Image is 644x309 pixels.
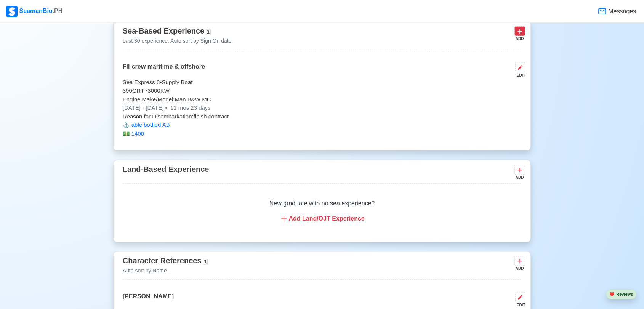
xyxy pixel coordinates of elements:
p: Sea Express 3 • Supply Boat [123,78,522,87]
p: Reason for Disembarkation: finish contract [123,112,522,121]
span: Sea-Based Experience [123,27,205,35]
div: EDIT [512,302,525,308]
div: SeamanBio [6,6,62,17]
span: anchor [123,122,130,128]
p: Last 30 experience. Auto sort by Sign On date. [123,37,233,45]
span: money [123,130,130,137]
p: Auto sort by Name. [123,267,208,275]
p: 1400 [123,130,522,138]
span: • [165,104,167,111]
span: .PH [53,8,63,14]
p: [PERSON_NAME] [123,292,174,308]
span: 1 [203,259,208,265]
button: heartReviews [606,289,636,299]
p: 390 GRT • 3000 KW [123,86,522,95]
p: able bodied AB [123,121,522,130]
img: Logo [6,6,18,17]
div: ADD [514,36,524,42]
p: New graduate with no sea experience? [132,199,513,208]
p: Engine Make/Model: Man B&W MC [123,95,522,104]
span: heart [609,292,615,296]
div: ADD [514,266,524,271]
span: 11 mos 23 days [169,104,211,111]
div: Add Land/OJT Experience [132,214,513,223]
span: Character References [123,256,202,265]
p: Fil-crew maritime & offshore [123,62,205,78]
p: [DATE] - [DATE] [123,104,522,112]
div: ADD [514,175,524,180]
span: 1 [206,29,211,35]
span: Land-Based Experience [123,165,209,173]
span: Messages [607,7,636,16]
div: EDIT [512,72,525,78]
